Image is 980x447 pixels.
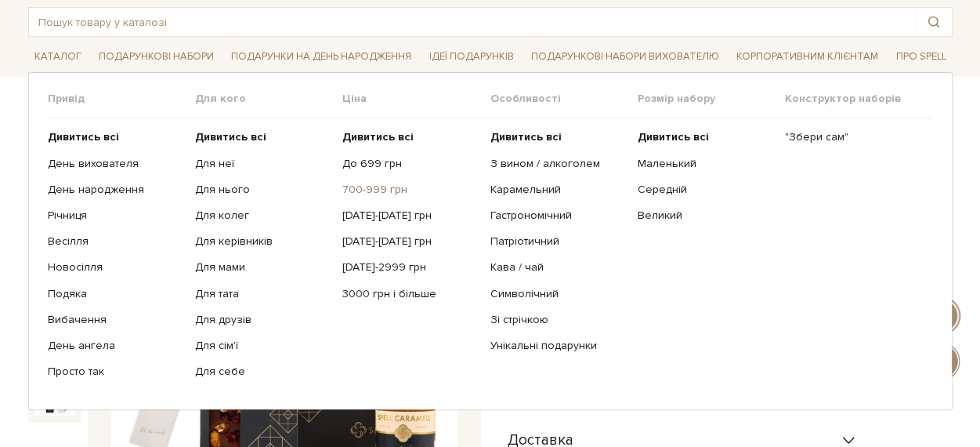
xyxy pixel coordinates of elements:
[92,45,220,69] a: Подарункові набори
[195,365,331,379] a: Для себе
[48,234,183,249] a: Весілля
[889,45,952,69] a: Про Spell
[490,313,625,327] a: Зі стрічкою
[342,92,490,106] span: Ціна
[48,209,183,223] a: Річниця
[490,260,625,274] a: Кава / чай
[225,45,418,69] a: Подарунки на День народження
[490,287,625,301] a: Символічний
[195,313,331,327] a: Для друзів
[490,183,625,197] a: Карамельний
[525,43,725,70] a: Подарункові набори вихователю
[195,339,331,353] a: Для сім'ї
[342,234,478,249] a: [DATE]-[DATE] грн
[342,183,478,197] a: 700-999 грн
[638,209,773,223] a: Великий
[342,130,414,144] b: Дивитись всі
[195,157,331,171] a: Для неї
[195,130,266,144] b: Дивитись всі
[638,130,709,144] b: Дивитись всі
[195,287,331,301] a: Для тата
[638,183,773,197] a: Середній
[195,260,331,274] a: Для мами
[195,183,331,197] a: Для нього
[490,339,625,353] a: Унікальні подарунки
[490,234,625,249] a: Патріотичний
[195,92,342,106] span: Для кого
[730,43,884,70] a: Корпоративним клієнтам
[48,313,183,327] a: Вибачення
[490,157,625,171] a: З вином / алкоголем
[48,157,183,171] a: День вихователя
[490,130,625,144] a: Дивитись всі
[195,209,331,223] a: Для колег
[342,260,478,274] a: [DATE]-2999 грн
[48,365,183,379] a: Просто так
[48,130,183,144] a: Дивитись всі
[785,92,932,106] span: Конструктор наборів
[422,45,519,69] a: Ідеї подарунків
[916,8,952,36] button: Пошук товару у каталозі
[342,157,478,171] a: До 699 грн
[195,130,331,144] a: Дивитись всі
[48,339,183,353] a: День ангела
[638,92,785,106] span: Розмір набору
[28,72,953,410] div: Каталог
[342,209,478,223] a: [DATE]-[DATE] грн
[48,130,119,144] b: Дивитись всі
[490,130,561,144] b: Дивитись всі
[785,130,920,144] a: "Збери сам"
[490,92,637,106] span: Особливості
[195,234,331,249] a: Для керівників
[48,183,183,197] a: День народження
[490,209,625,223] a: Гастрономічний
[638,130,773,144] a: Дивитись всі
[29,8,916,36] input: Пошук товару у каталозі
[48,287,183,301] a: Подяка
[48,92,195,106] span: Привід
[638,157,773,171] a: Маленький
[342,287,478,301] a: 3000 грн і більше
[342,130,478,144] a: Дивитись всі
[48,260,183,274] a: Новосілля
[28,45,88,69] a: Каталог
